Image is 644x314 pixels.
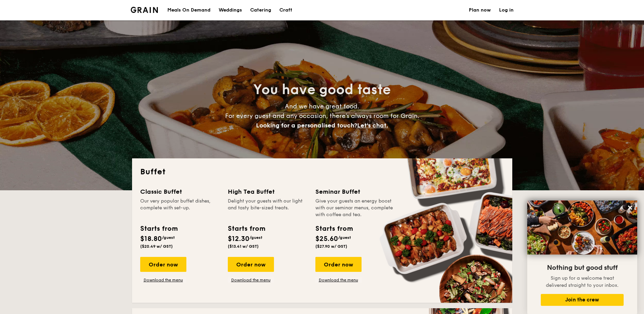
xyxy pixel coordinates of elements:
span: Looking for a personalised touch? [256,122,357,129]
div: Starts from [315,224,352,234]
span: Let's chat. [357,122,388,129]
div: Starts from [140,224,177,234]
span: Nothing but good stuff [547,264,618,272]
div: Our very popular buffet dishes, complete with set-up. [140,198,220,218]
span: /guest [162,235,175,240]
img: DSC07876-Edit02-Large.jpeg [527,200,637,255]
span: You have good taste [253,82,391,98]
button: Join the crew [541,294,624,306]
h2: Buffet [140,167,504,177]
span: /guest [250,235,262,240]
span: ($27.90 w/ GST) [315,244,347,249]
span: Sign up for a welcome treat delivered straight to your inbox. [546,275,619,288]
span: /guest [338,235,351,240]
span: $25.60 [315,235,338,243]
span: ($13.41 w/ GST) [228,244,259,249]
div: Order now [140,257,186,272]
div: Order now [315,257,362,272]
a: Download the menu [140,277,186,283]
a: Download the menu [228,277,274,283]
span: ($20.49 w/ GST) [140,244,173,249]
span: $18.80 [140,235,162,243]
div: Order now [228,257,274,272]
a: Download the menu [315,277,362,283]
div: Classic Buffet [140,187,220,196]
div: Starts from [228,224,265,234]
a: Logotype [131,7,158,13]
div: Delight your guests with our light and tasty bite-sized treats. [228,198,307,218]
button: Close [625,202,636,213]
img: Grain [131,7,158,13]
div: Give your guests an energy boost with our seminar menus, complete with coffee and tea. [315,198,395,218]
span: And we have great food. For every guest and any occasion, there’s always room for Grain. [225,103,419,129]
div: Seminar Buffet [315,187,395,196]
span: $12.30 [228,235,250,243]
div: High Tea Buffet [228,187,307,196]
